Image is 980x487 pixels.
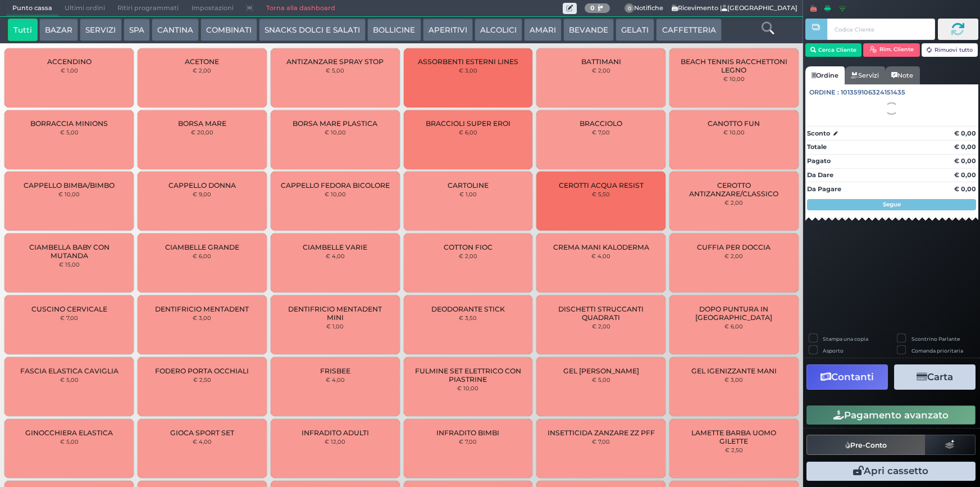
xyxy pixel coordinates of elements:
[806,462,976,481] button: Apri cassetto
[165,243,239,251] span: CIAMBELLE GRANDE
[625,3,635,13] span: 0
[193,67,211,74] small: € 2,00
[697,243,771,251] span: CUFFIA PER DOCCIA
[193,191,211,197] small: € 9,00
[444,243,493,251] span: COTTON FIOC
[191,129,213,136] small: € 20,00
[807,185,841,193] strong: Da Pagare
[60,314,78,321] small: € 7,00
[326,323,344,330] small: € 1,00
[155,367,249,375] span: FODERO PORTA OCCHIALI
[805,43,862,57] button: Cerca Cliente
[286,57,384,66] span: ANTIZANZARE SPRAY STOP
[448,181,489,190] span: CARTOLINE
[200,19,257,41] button: COMBINATI
[691,367,777,375] span: GEL IGENIZZANTE MANI
[178,119,226,128] span: BORSA MARE
[563,19,614,41] button: BEVANDE
[679,305,789,322] span: DOPO PUNTURA IN [GEOGRAPHIC_DATA]
[679,429,789,445] span: LAMETTE BARBA UOMO GILETTE
[885,66,919,84] a: Note
[320,367,350,375] span: FRISBEE
[185,1,240,16] span: Impostazioni
[806,435,926,455] button: Pre-Conto
[25,429,113,437] span: GINOCCHIERA ELASTICA
[459,252,477,259] small: € 2,00
[24,181,115,190] span: CAPPELLO BIMBA/BIMBO
[280,305,390,322] span: DENTIFRICIO MENTADENT MINI
[708,119,760,128] span: CANOTTO FUN
[8,19,38,41] button: Tutti
[47,57,92,66] span: ACCENDINO
[170,429,234,437] span: GIOCA SPORT SET
[14,243,124,260] span: CIAMBELLA BABY CON MUTANDA
[61,67,78,74] small: € 1,00
[193,438,212,445] small: € 4,00
[459,314,477,321] small: € 3,50
[592,438,610,445] small: € 7,00
[845,66,885,84] a: Servizi
[679,57,789,74] span: BEACH TENNIS RACCHETTONI LEGNO
[155,305,249,313] span: DENTIFRICIO MENTADENT
[60,376,79,383] small: € 5,00
[80,19,121,41] button: SERVIZI
[259,1,341,16] a: Torna alla dashboard
[193,376,211,383] small: € 2,50
[724,199,743,206] small: € 2,00
[954,157,976,165] strong: € 0,00
[302,429,369,437] span: INFRADITO ADULTI
[436,429,499,437] span: INFRADITO BIMBI
[325,438,345,445] small: € 12,00
[367,19,421,41] button: BOLLICINE
[431,305,505,313] span: DEODORANTE STICK
[59,261,80,268] small: € 15,00
[426,119,510,128] span: BRACCIOLI SUPER EROI
[592,376,610,383] small: € 5,00
[911,335,960,342] label: Scontrino Parlante
[418,57,518,66] span: ASSORBENTI ESTERNI LINES
[563,367,639,375] span: GEL [PERSON_NAME]
[954,185,976,193] strong: € 0,00
[559,181,644,190] span: CEROTTI ACQUA RESIST
[894,364,976,390] button: Carta
[592,67,610,74] small: € 2,00
[805,66,845,84] a: Ordine
[259,19,366,41] button: SNACKS DOLCI E SALATI
[293,119,377,128] span: BORSA MARE PLASTICA
[823,347,844,354] label: Asporto
[591,252,610,259] small: € 4,00
[592,129,610,136] small: € 7,00
[193,314,211,321] small: € 3,00
[325,129,346,136] small: € 10,00
[423,19,473,41] button: APERITIVI
[60,438,79,445] small: € 5,00
[725,447,743,453] small: € 2,50
[827,19,935,40] input: Codice Cliente
[806,405,976,425] button: Pagamento avanzato
[413,367,523,384] span: FULMINE SET ELETTRICO CON PIASTRINE
[325,191,346,197] small: € 10,00
[723,75,745,82] small: € 10,00
[590,4,595,12] b: 0
[954,171,976,179] strong: € 0,00
[954,143,976,151] strong: € 0,00
[475,19,522,41] button: ALCOLICI
[592,191,610,197] small: € 5,50
[326,376,345,383] small: € 4,00
[524,19,562,41] button: AMARI
[6,1,58,16] span: Punto cassa
[459,438,477,445] small: € 7,00
[807,171,833,179] strong: Da Dare
[185,57,219,66] span: ACETONE
[124,19,150,41] button: SPA
[281,181,390,190] span: CAPPELLO FEDORA BICOLORE
[807,129,830,138] strong: Sconto
[39,19,78,41] button: BAZAR
[548,429,655,437] span: INSETTICIDA ZANZARE ZZ PFF
[883,201,901,208] strong: Segue
[326,67,344,74] small: € 5,00
[809,88,839,97] span: Ordine :
[656,19,721,41] button: CAFFETTERIA
[823,335,868,342] label: Stampa una copia
[592,323,610,330] small: € 2,00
